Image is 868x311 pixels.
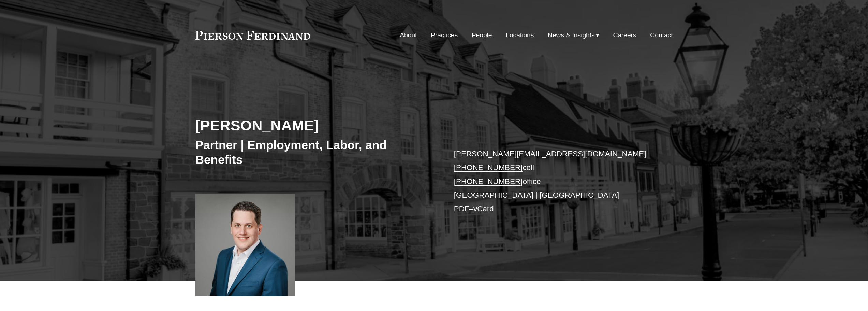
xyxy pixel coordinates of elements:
a: Practices [431,29,458,42]
a: About [400,29,417,42]
a: folder dropdown [548,29,599,42]
a: People [472,29,492,42]
a: Locations [506,29,534,42]
h2: [PERSON_NAME] [195,116,434,134]
p: cell office [GEOGRAPHIC_DATA] | [GEOGRAPHIC_DATA] – [454,147,653,216]
a: Contact [650,29,673,42]
a: [PHONE_NUMBER] [454,163,523,172]
a: Careers [613,29,636,42]
span: News & Insights [548,29,595,41]
a: [PERSON_NAME][EMAIL_ADDRESS][DOMAIN_NAME] [454,150,646,158]
a: PDF [454,204,469,213]
a: [PHONE_NUMBER] [454,177,523,186]
h3: Partner | Employment, Labor, and Benefits [195,138,434,167]
a: vCard [473,204,494,213]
